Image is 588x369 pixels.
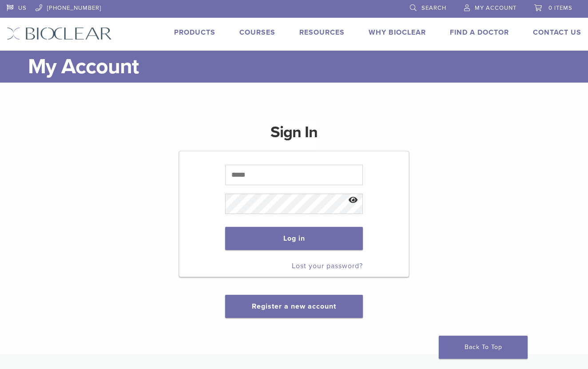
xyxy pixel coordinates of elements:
[343,189,362,212] button: Show password
[7,27,112,40] img: Bioclear
[369,28,426,37] a: Why Bioclear
[292,262,363,270] a: Lost your password?
[225,227,362,250] button: Log in
[28,51,581,83] h1: My Account
[299,28,345,37] a: Resources
[252,302,336,311] a: Register a new account
[174,28,215,37] a: Products
[270,122,318,150] h1: Sign In
[421,4,446,12] span: Search
[475,4,516,12] span: My Account
[239,28,275,37] a: Courses
[548,4,572,12] span: 0 items
[225,295,363,318] button: Register a new account
[450,28,509,37] a: Find A Doctor
[439,336,528,359] a: Back To Top
[533,28,581,37] a: Contact Us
